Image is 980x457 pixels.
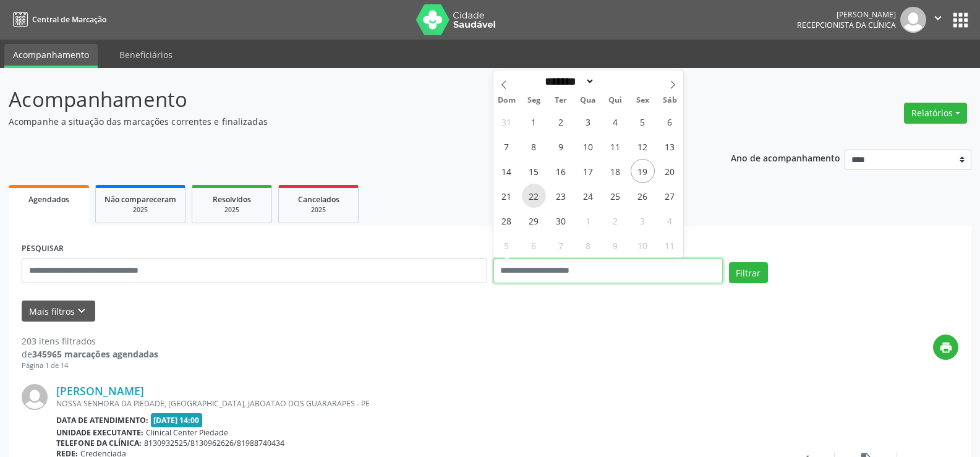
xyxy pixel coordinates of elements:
[522,159,546,183] span: Setembro 15, 2025
[520,96,547,105] span: Seg
[926,7,950,33] button: 
[28,194,69,205] span: Agendados
[602,96,629,105] span: Qui
[549,233,573,257] span: Outubro 7, 2025
[603,184,628,208] span: Setembro 25, 2025
[603,233,628,257] span: Outubro 9, 2025
[631,134,655,158] span: Setembro 12, 2025
[549,134,573,158] span: Setembro 9, 2025
[603,134,628,158] span: Setembro 11, 2025
[797,20,896,30] span: Recepcionista da clínica
[549,184,573,208] span: Setembro 23, 2025
[104,194,176,205] span: Não compareceram
[111,44,181,66] a: Beneficiários
[904,103,967,124] button: Relatórios
[547,96,574,105] span: Ter
[631,184,655,208] span: Setembro 26, 2025
[658,134,682,158] span: Setembro 13, 2025
[32,348,158,360] strong: 345965 marcações agendadas
[574,96,602,105] span: Qua
[4,44,98,68] a: Acompanhamento
[288,205,349,215] div: 2025
[631,109,655,134] span: Setembro 5, 2025
[495,134,519,158] span: Setembro 7, 2025
[595,75,636,88] input: Year
[522,134,546,158] span: Setembro 8, 2025
[933,335,958,360] button: print
[495,184,519,208] span: Setembro 21, 2025
[495,109,519,134] span: Agosto 31, 2025
[56,427,143,438] b: Unidade executante:
[32,14,106,25] span: Central de Marcação
[104,205,176,215] div: 2025
[522,184,546,208] span: Setembro 22, 2025
[201,205,263,215] div: 2025
[22,348,158,361] div: de
[603,159,628,183] span: Setembro 18, 2025
[576,184,600,208] span: Setembro 24, 2025
[9,9,106,30] a: Central de Marcação
[631,159,655,183] span: Setembro 19, 2025
[549,109,573,134] span: Setembro 2, 2025
[146,427,228,438] span: Clinical Center Piedade
[576,208,600,233] span: Outubro 1, 2025
[549,159,573,183] span: Setembro 16, 2025
[75,304,88,318] i: keyboard_arrow_down
[144,438,284,448] span: 8130932525/8130962626/81988740434
[658,233,682,257] span: Outubro 11, 2025
[151,413,203,427] span: [DATE] 14:00
[56,415,148,425] b: Data de atendimento:
[56,398,773,409] div: NOSSA SENHORA DA PIEDADE, [GEOGRAPHIC_DATA], JABOATAO DOS GUARARAPES - PE
[603,109,628,134] span: Setembro 4, 2025
[22,361,158,371] div: Página 1 de 14
[658,208,682,233] span: Outubro 4, 2025
[729,262,768,283] button: Filtrar
[939,341,953,354] i: print
[797,9,896,20] div: [PERSON_NAME]
[22,384,48,410] img: img
[631,208,655,233] span: Outubro 3, 2025
[213,194,251,205] span: Resolvidos
[576,159,600,183] span: Setembro 17, 2025
[658,159,682,183] span: Setembro 20, 2025
[9,115,683,128] p: Acompanhe a situação das marcações correntes e finalizadas
[950,9,971,31] button: apps
[9,84,683,115] p: Acompanhamento
[576,233,600,257] span: Outubro 8, 2025
[541,75,595,88] select: Month
[731,150,840,165] p: Ano de acompanhamento
[56,384,144,398] a: [PERSON_NAME]
[603,208,628,233] span: Outubro 2, 2025
[549,208,573,233] span: Setembro 30, 2025
[576,109,600,134] span: Setembro 3, 2025
[522,233,546,257] span: Outubro 6, 2025
[900,7,926,33] img: img
[495,233,519,257] span: Outubro 5, 2025
[658,109,682,134] span: Setembro 6, 2025
[522,109,546,134] span: Setembro 1, 2025
[658,184,682,208] span: Setembro 27, 2025
[493,96,521,105] span: Dom
[931,11,945,25] i: 
[495,208,519,233] span: Setembro 28, 2025
[56,438,142,448] b: Telefone da clínica:
[298,194,339,205] span: Cancelados
[522,208,546,233] span: Setembro 29, 2025
[576,134,600,158] span: Setembro 10, 2025
[495,159,519,183] span: Setembro 14, 2025
[22,335,158,348] div: 203 itens filtrados
[631,233,655,257] span: Outubro 10, 2025
[22,239,64,258] label: PESQUISAR
[656,96,683,105] span: Sáb
[629,96,656,105] span: Sex
[22,301,95,322] button: Mais filtroskeyboard_arrow_down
